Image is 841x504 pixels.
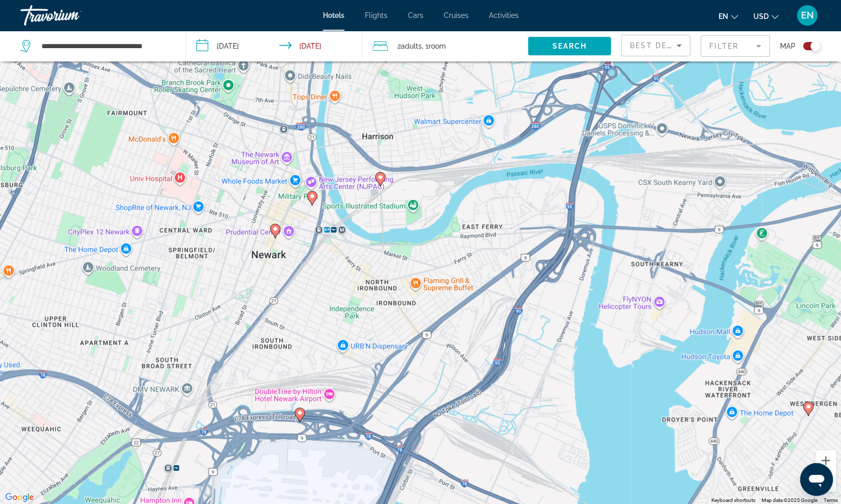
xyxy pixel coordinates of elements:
span: Room [428,42,446,50]
iframe: Button to launch messaging window [800,463,833,496]
a: Hotels [323,11,344,19]
a: Travorium [20,2,123,29]
button: Search [528,37,611,55]
span: 2 [397,39,422,53]
button: Toggle map [795,41,821,51]
span: USD [753,12,769,20]
button: Change currency [753,9,778,24]
a: Cruises [444,11,468,19]
a: Cars [408,11,423,19]
span: EN [801,10,814,20]
span: Search [552,42,587,50]
span: Map [780,39,795,53]
span: en [719,12,728,20]
img: Google [3,491,36,504]
a: Activities [489,11,519,19]
button: Travelers: 2 adults, 0 children [362,31,528,61]
a: Terms (opens in new tab) [824,497,838,503]
span: Best Deals [630,41,683,50]
span: Adults [401,42,422,50]
mat-select: Sort by [630,39,682,52]
button: Check-in date: Dec 6, 2025 Check-out date: Dec 7, 2025 [186,31,362,61]
button: Zoom in [815,450,836,471]
span: Map data ©2025 Google [762,497,817,503]
button: Change language [719,9,738,24]
a: Open this area in Google Maps (opens a new window) [3,491,36,504]
button: Filter [701,35,770,57]
button: User Menu [794,5,821,26]
a: Flights [365,11,387,19]
span: , 1 [422,39,446,53]
button: Keyboard shortcuts [711,497,755,504]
